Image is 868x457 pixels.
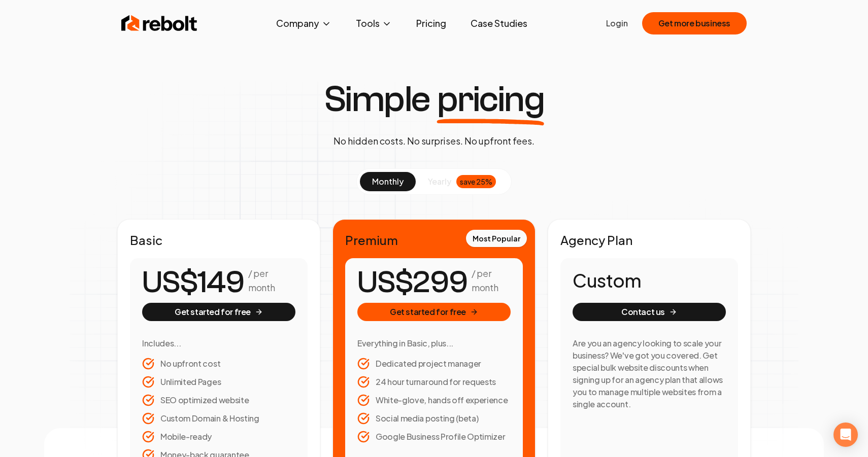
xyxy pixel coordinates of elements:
h1: Simple [324,81,545,118]
li: No upfront cost [142,358,295,370]
h2: Premium [345,232,523,248]
h1: Custom [573,270,726,291]
div: Open Intercom Messenger [833,423,858,447]
p: / per month [248,266,295,295]
button: Get started for free [142,303,295,321]
span: monthly [372,176,404,187]
h2: Basic [130,232,308,248]
p: No hidden costs. No surprises. No upfront fees. [333,134,535,148]
p: / per month [472,266,511,295]
li: White-glove, hands off experience [357,394,511,406]
li: Google Business Profile Optimizer [357,431,511,443]
button: Get started for free [357,303,511,321]
li: Social media posting (beta) [357,412,511,425]
button: Get more business [642,12,747,34]
span: pricing [437,81,545,118]
li: Mobile-ready [142,431,295,443]
number-flow-react: US$299 [357,260,468,305]
li: SEO optimized website [142,394,295,406]
a: Case Studies [462,13,536,33]
a: Login [606,17,628,29]
button: Tools [348,13,400,33]
li: Unlimited Pages [142,376,295,388]
h3: Everything in Basic, plus... [357,337,511,349]
button: Company [268,13,340,33]
div: Most Popular [466,230,527,247]
img: Rebolt Logo [121,13,197,33]
number-flow-react: US$149 [142,260,244,305]
button: monthly [360,172,416,191]
button: yearlysave 25% [416,172,508,191]
li: 24 hour turnaround for requests [357,376,511,388]
a: Pricing [408,13,454,33]
li: Custom Domain & Hosting [142,412,295,425]
h3: Includes... [142,337,295,349]
span: yearly [428,175,451,188]
div: save 25% [456,175,496,188]
h3: Are you an agency looking to scale your business? We've got you covered. Get special bulk website... [573,337,726,410]
button: Contact us [573,303,726,321]
li: Dedicated project manager [357,358,511,370]
h2: Agency Plan [560,232,738,248]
